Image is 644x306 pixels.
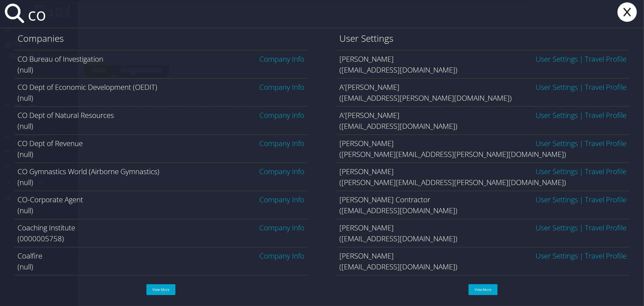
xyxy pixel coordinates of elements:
[340,121,627,132] div: ([EMAIL_ADDRESS][DOMAIN_NAME])
[18,205,305,216] div: (null)
[340,261,627,272] div: ([EMAIL_ADDRESS][DOMAIN_NAME])
[18,279,132,289] span: Coalition for Fisheries Transparency
[585,223,626,233] a: View OBT Profile
[585,110,626,120] a: View OBT Profile
[260,223,305,233] a: Company Info
[536,82,578,92] a: User Settings
[18,121,305,132] div: (null)
[578,166,585,176] span: |
[18,261,305,272] div: (null)
[340,166,394,176] span: [PERSON_NAME]
[260,138,305,148] a: Company Info
[260,82,305,92] a: Company Info
[340,177,627,188] div: ([PERSON_NAME][EMAIL_ADDRESS][PERSON_NAME][DOMAIN_NAME])
[536,138,578,148] a: User Settings
[340,233,627,244] div: ([EMAIL_ADDRESS][DOMAIN_NAME])
[18,110,305,121] div: CO Dept of Natural Resources
[340,149,627,160] div: ([PERSON_NAME][EMAIL_ADDRESS][PERSON_NAME][DOMAIN_NAME])
[18,138,305,149] div: CO Dept of Revenue
[585,82,626,92] a: View OBT Profile
[260,54,305,64] a: Company Info
[585,166,626,176] a: View OBT Profile
[18,54,305,64] div: CO Bureau of Investigation
[18,64,305,75] div: (null)
[18,233,305,244] div: (0000005758)
[146,284,175,295] a: View More
[578,110,585,120] span: |
[536,166,578,176] a: User Settings
[536,223,578,233] a: User Settings
[578,251,585,261] span: |
[578,279,585,289] span: |
[340,194,431,204] span: [PERSON_NAME] Contractor
[340,110,400,120] span: A'[PERSON_NAME]
[536,54,578,64] a: User Settings
[260,279,305,289] a: Company Info
[340,64,627,75] div: ([EMAIL_ADDRESS][DOMAIN_NAME])
[578,82,585,92] span: |
[340,82,400,92] span: A'[PERSON_NAME]
[18,149,305,160] div: (null)
[585,54,626,64] a: View OBT Profile
[260,251,305,261] a: Company Info
[18,177,305,188] div: (null)
[260,110,305,120] a: Company Info
[578,54,585,64] span: |
[585,138,626,148] a: View OBT Profile
[578,138,585,148] span: |
[585,194,626,204] a: View OBT Profile
[536,251,578,261] a: User Settings
[585,279,626,289] a: View OBT Profile
[340,138,394,148] span: [PERSON_NAME]
[260,194,305,204] a: Company Info
[18,82,305,93] div: CO Dept of Economic Development (OEDIT)
[340,54,394,64] span: [PERSON_NAME]
[18,93,305,103] div: (null)
[340,205,627,216] div: ([EMAIL_ADDRESS][DOMAIN_NAME])
[18,32,305,45] h1: Companies
[18,250,305,261] div: Coalfire
[340,251,394,261] span: [PERSON_NAME]
[536,194,578,204] a: User Settings
[340,279,394,289] span: [PERSON_NAME]
[585,251,626,261] a: View OBT Profile
[18,166,305,177] div: CO Gymnastics World (Airborne Gymnastics)
[18,223,75,233] span: Coaching Institute
[260,166,305,176] a: Company Info
[469,284,498,295] a: View More
[340,93,627,103] div: ([EMAIL_ADDRESS][PERSON_NAME][DOMAIN_NAME])
[536,110,578,120] a: User Settings
[340,32,627,45] h1: User Settings
[536,279,578,289] a: User Settings
[578,194,585,204] span: |
[578,223,585,233] span: |
[340,223,394,233] span: [PERSON_NAME]
[18,194,305,205] div: CO-Corporate Agent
